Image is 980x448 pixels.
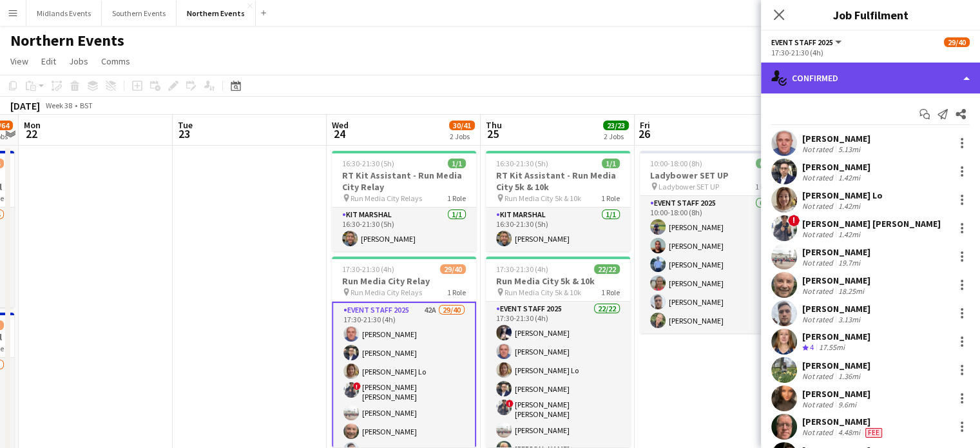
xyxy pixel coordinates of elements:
button: Midlands Events [26,1,102,26]
div: Not rated [802,229,836,239]
span: 1 Role [755,182,774,191]
div: [PERSON_NAME] [802,416,885,427]
button: Northern Events [177,1,256,26]
span: 30/41 [449,121,475,130]
span: 6/6 [756,159,774,168]
span: 1 Role [601,287,620,297]
span: Tue [178,119,193,131]
div: 17.55mi [816,342,847,353]
span: 1/1 [602,159,620,168]
span: ! [788,215,800,226]
span: Run Media City Relays [351,287,422,297]
a: Edit [36,53,61,70]
span: Run Media City Relays [351,193,422,203]
span: 16:30-21:30 (5h) [496,159,548,168]
span: 1/1 [448,159,466,168]
div: 1.42mi [836,201,863,211]
div: 17:30-21:30 (4h) [771,48,970,57]
div: Not rated [802,371,836,381]
div: [PERSON_NAME] [802,133,870,144]
div: [PERSON_NAME] [802,303,870,315]
span: Event Staff 2025 [771,37,833,47]
h1: Northern Events [10,31,124,50]
div: [PERSON_NAME] [802,388,870,400]
div: Not rated [802,173,836,182]
div: 19.7mi [836,258,863,268]
app-job-card: 17:30-21:30 (4h)22/22Run Media City 5k & 10k Run Media City 5k & 10k1 RoleEvent Staff 202522/2217... [486,257,630,447]
div: [PERSON_NAME] [802,275,870,286]
span: 1 Role [601,193,620,203]
span: 1 Role [447,287,466,297]
a: Comms [96,53,135,70]
div: 3.13mi [836,315,863,324]
span: 22 [22,126,41,141]
button: Event Staff 2025 [771,37,843,47]
app-card-role: Event Staff 20256/610:00-18:00 (8h)[PERSON_NAME][PERSON_NAME][PERSON_NAME][PERSON_NAME][PERSON_NA... [640,196,784,333]
div: BST [80,101,93,110]
span: Week 38 [43,101,75,110]
a: View [5,53,34,70]
div: 4.48mi [836,427,863,438]
span: 26 [638,126,650,141]
div: Not rated [802,286,836,296]
div: [PERSON_NAME] Lo [802,190,883,201]
div: [PERSON_NAME] [PERSON_NAME] [802,218,941,229]
button: Southern Events [102,1,177,26]
span: Wed [332,119,349,131]
app-job-card: 16:30-21:30 (5h)1/1RT Kit Assistant - Run Media City 5k & 10k Run Media City 5k & 10k1 RoleKit Ma... [486,151,630,251]
span: Fee [865,428,882,438]
h3: Ladybower SET UP [640,170,784,181]
span: 17:30-21:30 (4h) [496,264,548,274]
div: [PERSON_NAME] [802,246,870,258]
span: 24 [330,126,349,141]
span: 29/40 [944,37,970,47]
div: [PERSON_NAME] [802,331,870,342]
div: 1.36mi [836,371,863,381]
span: Thu [486,119,502,131]
app-job-card: 17:30-21:30 (4h)29/40Run Media City Relay Run Media City Relays1 RoleEvent Staff 202542A29/4017:3... [332,257,476,447]
div: Not rated [802,144,836,154]
div: 2 Jobs [450,131,474,141]
div: Not rated [802,201,836,211]
span: 17:30-21:30 (4h) [342,264,394,274]
span: 25 [484,126,502,141]
div: [DATE] [10,99,40,112]
div: Not rated [802,315,836,324]
span: 22/22 [594,264,620,274]
h3: RT Kit Assistant - Run Media City 5k & 10k [486,170,630,193]
span: Mon [24,119,41,131]
span: Edit [41,55,56,67]
div: 2 Jobs [604,131,628,141]
app-card-role: Kit Marshal1/116:30-21:30 (5h)[PERSON_NAME] [332,208,476,251]
span: View [10,55,28,67]
app-job-card: 10:00-18:00 (8h)6/6Ladybower SET UP Ladybower SET UP1 RoleEvent Staff 20256/610:00-18:00 (8h)[PER... [640,151,784,333]
span: Jobs [69,55,88,67]
h3: RT Kit Assistant - Run Media City Relay [332,170,476,193]
div: Not rated [802,258,836,268]
div: 18.25mi [836,286,867,296]
h3: Run Media City 5k & 10k [486,275,630,287]
span: 4 [810,342,814,352]
div: 1.42mi [836,229,863,239]
span: Fri [640,119,650,131]
app-job-card: 16:30-21:30 (5h)1/1RT Kit Assistant - Run Media City Relay Run Media City Relays1 RoleKit Marshal... [332,151,476,251]
h3: Run Media City Relay [332,275,476,287]
a: Jobs [64,53,93,70]
span: 23 [176,126,193,141]
span: 29/40 [440,264,466,274]
h3: Job Fulfilment [761,6,980,23]
span: ! [506,400,514,407]
div: Confirmed [761,63,980,93]
span: 23/23 [603,121,629,130]
span: Comms [101,55,130,67]
div: Not rated [802,400,836,409]
div: 5.13mi [836,144,863,154]
div: 1.42mi [836,173,863,182]
span: 1 Role [447,193,466,203]
div: 9.6mi [836,400,859,409]
div: [PERSON_NAME] [802,360,870,371]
